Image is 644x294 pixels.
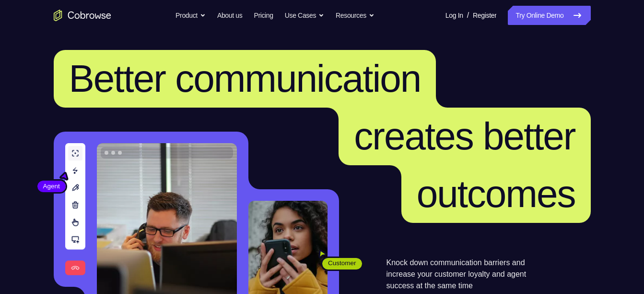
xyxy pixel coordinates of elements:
[54,10,111,21] a: Go to the home page
[445,6,463,25] a: Log In
[217,6,242,25] a: About us
[467,10,469,21] span: /
[285,6,324,25] button: Use Cases
[69,57,421,100] span: Better communication
[336,6,375,25] button: Resources
[176,6,206,25] button: Product
[254,6,273,25] a: Pricing
[354,115,575,158] span: creates better
[386,257,543,292] p: Knock down communication barriers and increase your customer loyalty and agent success at the sam...
[417,172,575,215] span: outcomes
[473,6,496,25] a: Register
[508,6,590,25] a: Try Online Demo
